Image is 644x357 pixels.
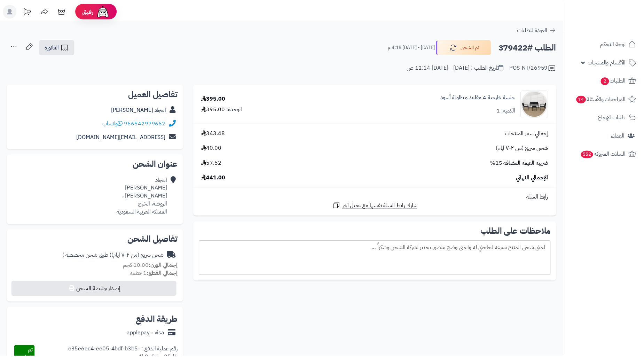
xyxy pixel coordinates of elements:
[520,174,553,182] span: الإجمالي النهائي
[131,270,179,278] small: 1 قطعة
[603,112,631,122] span: طلبات الإرجاع
[112,106,167,114] a: امجاد [PERSON_NAME]
[83,6,94,15] span: رفيق
[494,159,553,167] span: ضريبة القيمة المضافة 15%
[586,150,598,158] span: 552
[605,38,631,48] span: لوحة التحكم
[521,25,561,33] a: العودة للطلبات
[616,131,630,140] span: العملاء
[203,94,227,102] div: 395.00
[13,235,179,244] h2: تفاصيل الشحن
[124,262,179,270] small: 10.00 كجم
[391,43,439,50] small: [DATE] - [DATE] 4:18 م
[410,63,508,71] div: تاريخ الطلب : [DATE] - [DATE] 12:14 ص
[118,176,168,216] div: امجاد [PERSON_NAME] [PERSON_NAME] ، الروضة، الخرج المملكة العربية السعودية
[150,262,179,270] strong: إجمالي الوزن:
[13,160,179,168] h2: عنوان الشحن
[11,282,178,297] button: إصدار بوليصة الشحن
[201,241,555,276] div: اتمنى شحن المنتج بسرعه لحاجتي له واتمنى وضع ملصق تحذير لشركة الشحن وشكراً …
[63,252,165,260] div: شحن سريع (من ٢-٧ ايام)
[198,193,558,201] div: رابط السلة
[503,40,561,54] h2: الطلب #379422
[203,174,227,182] span: 441.00
[203,159,223,167] span: 57.52
[63,251,112,260] span: ( طرق شحن مخصصة )
[509,129,553,137] span: إجمالي سعر المنتجات
[201,227,555,236] h2: ملاحظات على الطلب
[203,129,227,137] span: 343.48
[203,144,223,152] span: 40.00
[606,77,614,84] span: 2
[585,149,631,159] span: السلات المتروكة
[581,95,591,103] span: 14
[444,93,520,101] a: جلسة خارجية 4 مقاعد و طاولة أسود
[77,133,167,141] a: [EMAIL_ADDRESS][DOMAIN_NAME]
[500,144,553,152] span: شحن سريع (من ٢-٧ ايام)
[602,18,643,32] img: logo-2.png
[45,42,59,51] span: الفاتورة
[593,57,631,67] span: الأقسام والمنتجات
[13,90,179,98] h2: تفاصيل العميل
[345,202,421,210] span: شارك رابط السلة نفسها مع عميل آخر
[128,330,166,338] div: applepay - visa
[335,201,421,210] a: شارك رابط السلة نفسها مع عميل آخر
[148,270,179,278] strong: إجمالي القطع:
[514,63,561,72] div: POS-NT/26959
[97,3,111,17] img: ai-face.png
[203,105,244,113] div: الوحدة: 395.00
[137,316,179,325] h2: طريقة الدفع
[605,75,631,85] span: الطلبات
[440,39,495,54] button: تم الشحن
[501,107,520,115] div: الكمية: 1
[125,119,167,127] a: 966542979662
[521,25,552,33] span: العودة للطلبات
[39,39,75,54] a: الفاتورة
[581,94,631,103] span: المراجعات والأسئلة
[18,3,36,19] a: تحديثات المنصة
[525,90,552,118] img: 1752406678-1-90x90.jpg
[103,119,124,127] a: واتساب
